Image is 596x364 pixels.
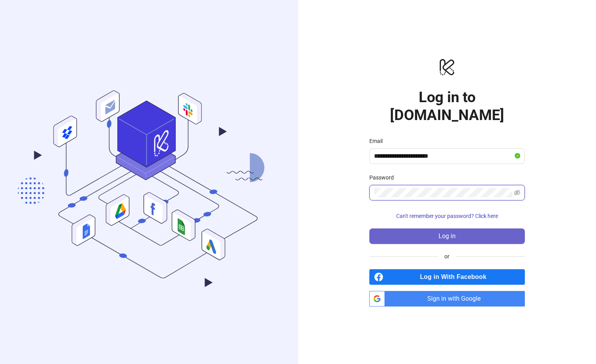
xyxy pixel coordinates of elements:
label: Email [369,137,388,145]
span: eye-invisible [514,190,520,196]
span: Log in With Facebook [386,269,525,285]
h1: Log in to [DOMAIN_NAME] [369,89,525,124]
label: Password [369,173,399,182]
a: Sign in with Google [369,291,525,307]
input: Email [374,152,513,161]
a: Log in With Facebook [369,269,525,285]
a: Can't remember your password? Click here [369,213,525,219]
span: Sign in with Google [388,291,525,307]
input: Password [374,188,512,197]
span: Log in [439,233,456,240]
button: Can't remember your password? Click here [369,210,525,222]
span: or [438,252,456,261]
button: Log in [369,228,525,244]
span: Can't remember your password? Click here [396,213,498,219]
